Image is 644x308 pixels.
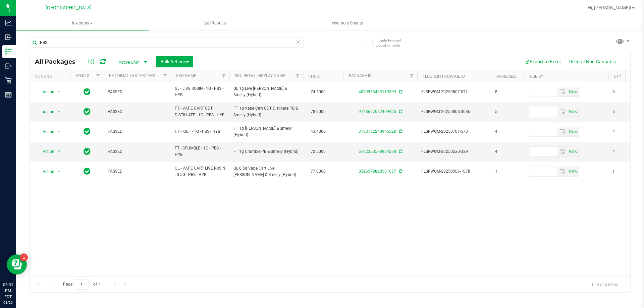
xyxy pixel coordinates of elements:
span: select [55,127,63,136]
span: [GEOGRAPHIC_DATA] [46,5,92,11]
span: FLSRWGM-20250701-573 [421,128,487,135]
inline-svg: Inventory [5,48,12,55]
a: 6702353578964278 [359,149,396,154]
span: PASSED [108,148,167,155]
span: select [557,107,567,117]
a: Flourish Package ID [423,74,465,79]
span: PASSED [108,168,167,175]
span: Set Current date [567,127,579,137]
span: Lab Results [195,20,235,26]
span: Action [37,87,55,97]
span: 1 - 5 of 5 items [586,279,624,289]
button: Bulk Actions [156,56,193,67]
p: 08/20 [3,300,13,305]
span: select [55,87,63,97]
span: In Sync [84,167,91,176]
span: In Sync [84,107,91,116]
span: 72.5000 [307,147,329,157]
span: In Sync [84,127,91,136]
inline-svg: Reports [5,91,12,98]
inline-svg: Retail [5,77,12,84]
span: select [567,167,578,176]
span: select [557,87,567,97]
span: 1 [612,168,638,175]
span: Set Current date [567,167,579,176]
span: 4 [495,148,521,155]
a: Lab Results [149,16,281,30]
span: select [557,127,567,136]
span: Set Current date [567,107,579,117]
a: Inventory Counts [281,16,414,30]
button: Export to Excel [520,56,565,67]
span: Action [37,107,55,117]
span: All Packages [35,58,82,65]
iframe: Resource center [7,254,27,274]
span: FT 1g Crumble PB & Smelly (Hybrid) [233,148,299,155]
span: Hi, [PERSON_NAME]! [588,5,631,10]
span: select [567,107,578,117]
a: 3163732240945528 [359,129,396,134]
span: GL - LIVE ROSIN - 1G - PBS - HYB [175,85,225,98]
div: Actions [35,74,67,79]
a: SKU Name [176,73,196,78]
span: FLSRWGM-20250530-339 [421,148,487,155]
span: FT - CRUMBLE - 1G - PBS - HYB [175,145,225,158]
a: Sku Retail Display Name [235,73,285,78]
a: Filter [93,70,104,82]
span: GL - VAPE CART LIVE ROSIN - 0.5G - PBS - HYB [175,165,225,178]
span: In Sync [84,147,91,156]
a: Available [496,74,517,79]
span: Inventory Counts [323,20,372,26]
span: PASSED [108,128,167,135]
span: 4 [612,148,638,155]
inline-svg: Analytics [5,19,12,26]
span: FT - VAPE CART CDT DISTILLATE - 1G - PBS - HYB [175,105,225,118]
a: Inventory [16,16,149,30]
span: Sync from Compliance System [398,169,402,174]
a: Filter [292,70,303,82]
span: Action [37,147,55,156]
span: select [557,167,567,176]
span: Sync from Compliance System [398,149,402,154]
span: PASSED [108,89,167,95]
span: 43.4000 [307,127,329,136]
span: 8 [612,89,638,95]
a: Sync Status [75,73,101,78]
span: Sync from Compliance System [398,109,402,114]
span: select [55,147,63,156]
a: External Lab Test Result [109,73,162,78]
span: Sync from Compliance System [398,89,402,94]
span: FT - KIEF - 1G - PBS - HYB [175,128,225,135]
span: 8 [495,89,521,95]
span: select [55,107,63,117]
span: PASSED [108,109,167,115]
a: 9728667672409425 [359,109,396,114]
span: Action [37,167,55,176]
span: 1 [495,168,521,175]
span: 4 [495,128,521,135]
span: GL 0.5g Vape Cart Live [PERSON_NAME] & Smelly (Hybrid) [233,165,299,178]
span: Set Current date [567,87,579,97]
span: GL 1g Live [PERSON_NAME] & Smelly (Hybrid) [233,85,299,98]
span: 78.9000 [307,107,329,117]
span: 5 [495,109,521,115]
a: 0326578828581057 [359,169,396,174]
span: 77.8000 [307,167,329,176]
input: 1 [77,279,89,290]
a: Package ID [349,73,372,78]
a: Filter [406,70,417,82]
span: FT 1g Vape Cart CDT Distillate PB & Smelly (Hybrid) [233,105,299,118]
span: FLSRWGM-20250807-071 [421,89,487,95]
span: select [567,87,578,97]
button: Receive Non-Cannabis [565,56,620,67]
a: THC% [309,74,320,79]
p: 06:31 PM EDT [3,282,13,300]
span: Include items not tagged for facility [376,38,409,48]
a: Filter [218,70,229,82]
span: select [557,147,567,156]
a: 4079933489119369 [359,89,396,94]
span: Inventory [16,20,149,26]
inline-svg: Inbound [5,34,12,41]
input: Search Package ID, Item Name, SKU, Lot or Part Number... [30,38,304,48]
